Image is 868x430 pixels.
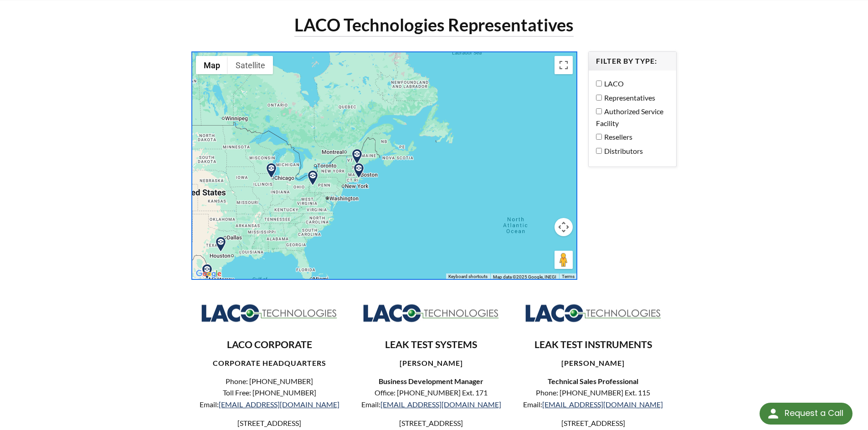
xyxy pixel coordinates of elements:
[561,359,625,367] strong: [PERSON_NAME]
[596,131,664,143] label: Resellers
[363,303,499,323] img: Logo_LACO-TECH_hi-res.jpg
[213,359,326,367] strong: CORPORATE HEADQUARTERS
[555,218,573,236] button: Map camera controls
[199,375,340,410] p: Phone: [PHONE_NUMBER] Toll Free: [PHONE_NUMBER] Email:
[596,134,602,140] input: Resellers
[596,148,602,154] input: Distributors
[522,387,664,410] p: Phone: [PHONE_NUMBER] Ext. 115 Email:
[785,403,843,424] div: Request a Call
[522,417,664,429] p: [STREET_ADDRESS]
[542,400,663,409] a: [EMAIL_ADDRESS][DOMAIN_NAME]
[525,303,662,323] img: Logo_LACO-TECH_hi-res.jpg
[596,78,664,90] label: LACO
[360,417,502,429] p: [STREET_ADDRESS]
[522,339,664,351] h3: LEAK TEST INSTRUMENTS
[199,339,340,351] h3: LACO CORPORATE
[379,377,483,385] strong: Business Development Manager
[555,56,573,74] button: Toggle fullscreen view
[360,387,502,410] p: Office: [PHONE_NUMBER] Ext. 171 Email:
[360,339,502,351] h3: LEAK TEST SYSTEMS
[400,359,463,367] strong: [PERSON_NAME]
[194,268,224,280] a: Open this area in Google Maps (opens a new window)
[294,14,574,37] h1: LACO Technologies Representatives
[596,92,664,104] label: Representatives
[493,274,556,279] span: Map data ©2025 Google, INEGI
[596,81,602,86] input: LACO
[228,56,273,74] button: Show satellite imagery
[380,400,501,409] a: [EMAIL_ADDRESS][DOMAIN_NAME]
[201,303,338,323] img: Logo_LACO-TECH_hi-res.jpg
[596,56,669,66] h4: Filter by Type:
[760,403,853,425] div: Request a Call
[562,274,575,279] a: Terms (opens in new tab)
[596,95,602,101] input: Representatives
[448,273,488,280] button: Keyboard shortcuts
[596,106,664,129] label: Authorized Service Facility
[596,108,602,114] input: Authorized Service Facility
[219,400,339,409] a: [EMAIL_ADDRESS][DOMAIN_NAME]
[766,406,781,421] img: round button
[194,268,224,280] img: Google
[555,251,573,269] button: Drag Pegman onto the map to open Street View
[596,145,664,157] label: Distributors
[548,377,638,385] strong: Technical Sales Professional
[196,56,228,74] button: Show street map
[199,417,340,429] p: [STREET_ADDRESS]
